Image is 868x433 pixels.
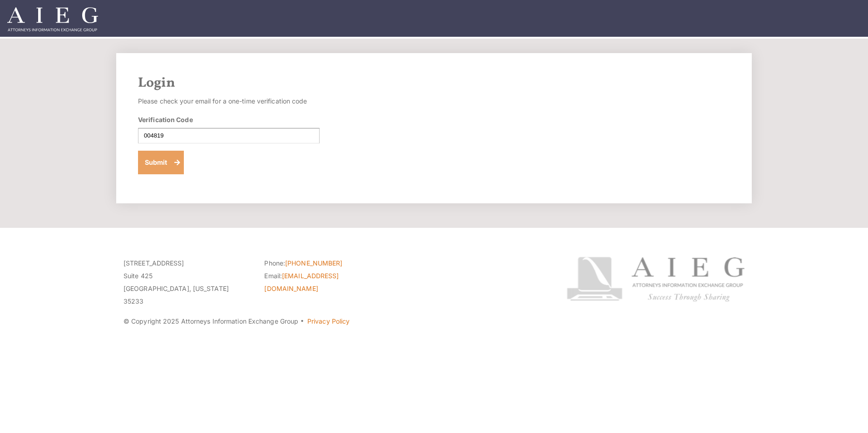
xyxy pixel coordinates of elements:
[138,95,320,108] p: Please check your email for a one-time verification code
[307,317,350,325] a: Privacy Policy
[7,7,98,31] img: Attorneys Information Exchange Group
[123,257,251,308] p: [STREET_ADDRESS] Suite 425 [GEOGRAPHIC_DATA], [US_STATE] 35233
[264,257,391,270] li: Phone:
[300,321,304,325] span: ·
[138,75,730,91] h2: Login
[138,115,193,124] label: Verification Code
[264,272,339,292] a: [EMAIL_ADDRESS][DOMAIN_NAME]
[285,259,342,267] a: [PHONE_NUMBER]
[567,257,745,302] img: Attorneys Information Exchange Group logo
[264,270,391,295] li: Email:
[123,315,533,328] p: © Copyright 2025 Attorneys Information Exchange Group
[138,151,184,174] button: Submit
